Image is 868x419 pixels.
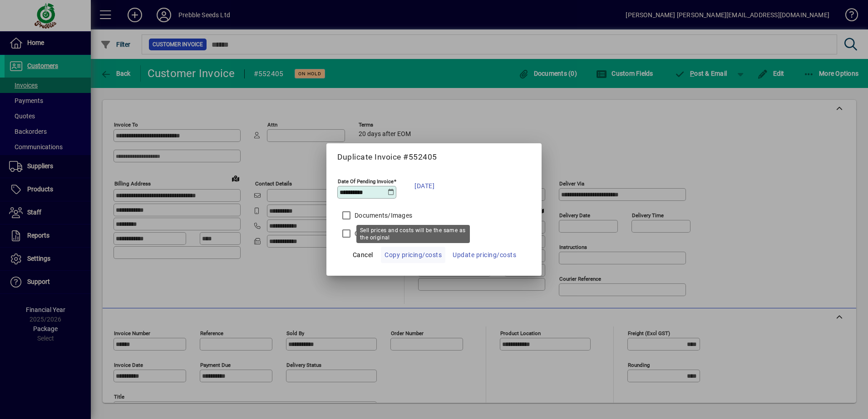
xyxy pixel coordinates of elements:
[449,247,520,263] button: Update pricing/costs
[353,249,373,260] span: Cancel
[381,247,445,263] button: Copy pricing/costs
[453,249,516,260] span: Update pricing/costs
[353,211,412,220] label: Documents/Images
[356,225,470,243] div: Sell prices and costs will be the same as the original
[410,175,439,197] button: [DATE]
[338,178,394,185] mat-label: Date Of Pending Invoice
[337,152,531,162] h5: Duplicate Invoice #552405
[385,249,442,260] span: Copy pricing/costs
[348,247,377,263] button: Cancel
[414,180,434,191] span: [DATE]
